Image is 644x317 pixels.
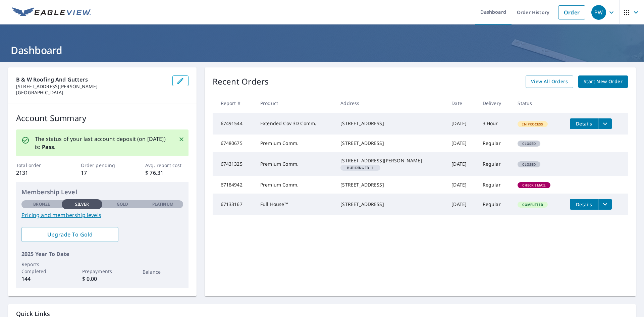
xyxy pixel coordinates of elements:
th: Product [255,93,335,113]
div: [STREET_ADDRESS] [340,120,441,127]
th: Report # [213,93,255,113]
a: Pricing and membership levels [21,211,183,219]
div: [STREET_ADDRESS] [340,201,441,208]
span: Details [574,201,594,208]
p: Membership Level [21,188,183,197]
p: $ 0.00 [82,275,122,283]
th: Date [446,93,477,113]
button: Close [177,135,186,144]
td: 3 Hour [477,113,513,135]
p: 2025 Year To Date [21,250,183,258]
p: Account Summary [16,112,189,124]
td: Full House™ [255,194,335,215]
th: Status [512,93,565,113]
em: Building ID [347,166,369,169]
button: detailsBtn-67491544 [570,118,598,129]
span: Upgrade To Gold [27,231,113,238]
td: [DATE] [446,152,477,176]
span: Start New Order [584,77,623,86]
span: Details [574,120,594,127]
th: Address [335,93,446,113]
p: 17 [81,169,124,177]
a: Order [558,5,585,19]
p: Recent Orders [213,75,269,88]
td: Regular [477,194,513,215]
p: Reports Completed [21,261,62,275]
td: Premium Comm. [255,135,335,152]
td: 67431325 [213,152,255,176]
td: [DATE] [446,135,477,152]
p: Order pending [81,162,124,169]
span: Check Email [518,183,550,188]
th: Delivery [477,93,513,113]
h1: Dashboard [8,43,636,57]
div: [STREET_ADDRESS] [340,140,441,147]
p: Silver [75,201,89,207]
td: Premium Comm. [255,176,335,194]
div: PW [591,5,606,20]
img: EV Logo [12,7,91,17]
span: In Process [518,122,547,126]
td: [DATE] [446,176,477,194]
button: detailsBtn-67133167 [570,199,598,210]
td: 67133167 [213,194,255,215]
span: Closed [518,141,540,146]
td: Regular [477,135,513,152]
p: [STREET_ADDRESS][PERSON_NAME] [16,84,167,90]
p: 2131 [16,169,59,177]
p: Gold [117,201,128,207]
td: Regular [477,176,513,194]
div: [STREET_ADDRESS][PERSON_NAME] [340,157,441,164]
p: Prepayments [82,268,122,275]
button: filesDropdownBtn-67133167 [598,199,612,210]
td: Premium Comm. [255,152,335,176]
a: Start New Order [578,75,628,88]
p: Total order [16,162,59,169]
td: [DATE] [446,194,477,215]
p: Platinum [152,201,173,207]
p: B & W Roofing and Gutters [16,75,167,84]
span: Closed [518,162,540,167]
td: 67480675 [213,135,255,152]
td: [DATE] [446,113,477,135]
span: View All Orders [531,77,568,86]
p: Avg. report cost [145,162,188,169]
p: 144 [21,275,62,283]
p: $ 76.31 [145,169,188,177]
button: filesDropdownBtn-67491544 [598,118,612,129]
span: 1 [343,166,378,169]
a: Upgrade To Gold [21,227,118,242]
a: View All Orders [526,75,573,88]
td: Extended Cov 3D Comm. [255,113,335,135]
td: 67491544 [213,113,255,135]
p: [GEOGRAPHIC_DATA] [16,90,167,96]
b: Pass [42,143,54,151]
td: Regular [477,152,513,176]
span: Completed [518,202,547,207]
div: [STREET_ADDRESS] [340,181,441,188]
p: The status of your last account deposit (on [DATE]) is: . [35,135,170,151]
p: Bronze [33,201,50,207]
td: 67184942 [213,176,255,194]
p: Balance [143,268,183,275]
